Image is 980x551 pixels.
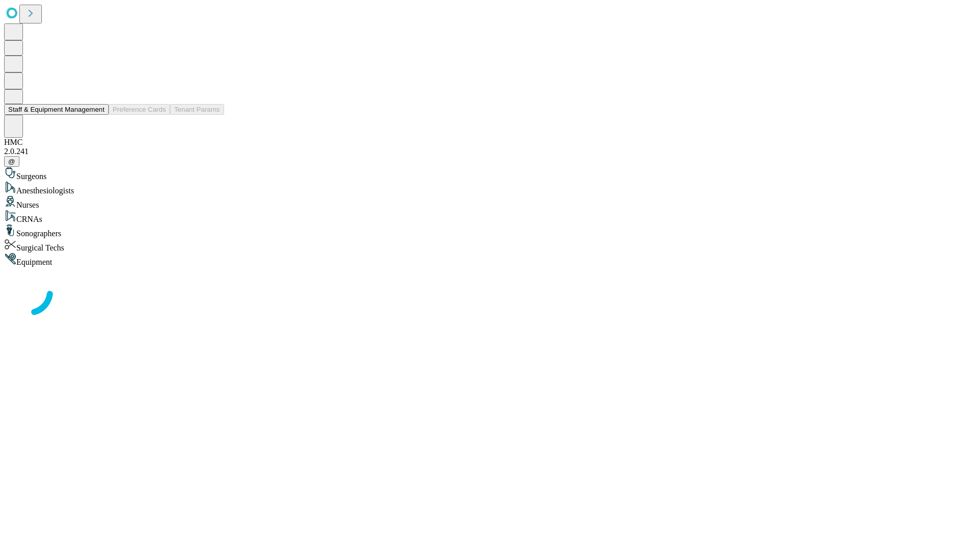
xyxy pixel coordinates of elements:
[4,210,976,224] div: CRNAs
[4,138,976,147] div: HMC
[109,104,170,115] button: Preference Cards
[4,224,976,238] div: Sonographers
[4,156,19,167] button: @
[4,147,976,156] div: 2.0.241
[8,158,15,165] span: @
[4,238,976,253] div: Surgical Techs
[4,195,976,210] div: Nurses
[4,253,976,267] div: Equipment
[4,167,976,181] div: Surgeons
[4,181,976,195] div: Anesthesiologists
[170,104,224,115] button: Tenant Params
[4,104,109,115] button: Staff & Equipment Management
